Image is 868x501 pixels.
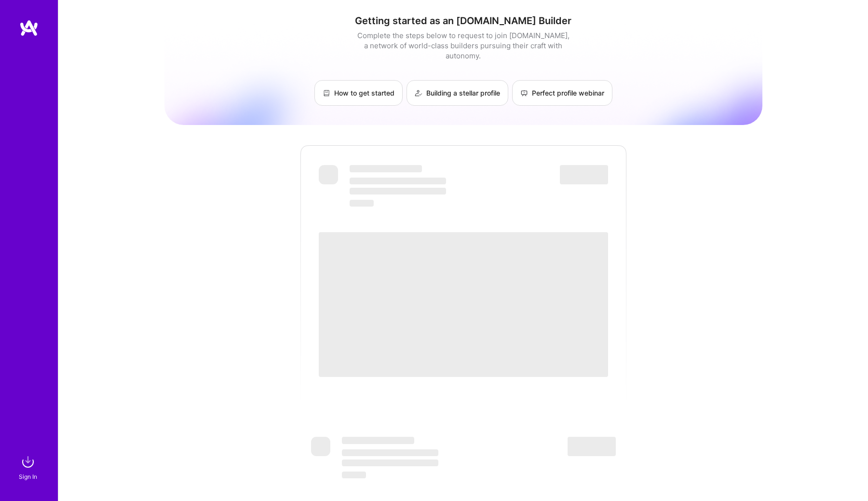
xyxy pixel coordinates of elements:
a: Building a stellar profile [407,80,508,106]
h1: Getting started as an [DOMAIN_NAME] Builder [164,15,762,27]
img: sign in [18,452,38,472]
a: How to get started [314,80,403,106]
a: Perfect profile webinar [512,80,612,106]
span: ‌ [342,437,414,444]
span: ‌ [319,232,608,377]
span: ‌ [568,437,616,456]
img: logo [19,19,39,37]
span: ‌ [311,437,330,456]
a: sign inSign In [20,452,38,482]
span: ‌ [319,165,338,184]
div: Sign In [19,472,37,482]
img: Building a stellar profile [415,89,422,97]
img: How to get started [323,89,330,97]
span: ‌ [342,472,366,478]
span: ‌ [350,200,374,207]
span: ‌ [350,188,446,195]
div: Complete the steps below to request to join [DOMAIN_NAME], a network of world-class builders purs... [355,30,572,61]
span: ‌ [342,449,438,456]
span: ‌ [350,165,422,172]
span: ‌ [560,165,608,184]
span: ‌ [350,178,446,184]
span: ‌ [342,459,438,466]
img: Perfect profile webinar [520,89,528,97]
